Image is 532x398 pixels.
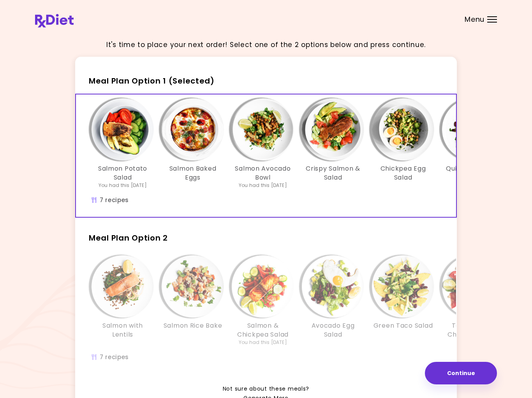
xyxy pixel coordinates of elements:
h3: Green Taco Salad [373,321,433,330]
div: You had this [DATE] [239,182,287,189]
div: Info - Salmon & Chickpea Salad - Meal Plan Option 2 [228,255,298,346]
div: Info - Chickpea Egg Salad - Meal Plan Option 1 (Selected) [368,98,438,189]
div: Info - Salmon Rice Bake - Meal Plan Option 2 [158,255,228,346]
h3: Chickpea Egg Salad [372,164,434,182]
span: Meal Plan Option 2 [89,232,168,243]
div: You had this [DATE] [239,339,287,346]
h3: Salmon Rice Bake [164,321,222,330]
div: Info - Salmon Avocado Bowl - Meal Plan Option 1 (Selected) [228,98,298,189]
h3: Salmon Potato Salad [92,164,154,182]
h3: Crispy Salmon & Salad [302,164,364,182]
div: Info - Salmon Baked Eggs - Meal Plan Option 1 (Selected) [158,98,228,189]
h3: Quinoa Avocado Salad [442,164,504,182]
div: Info - Crispy Salmon & Salad - Meal Plan Option 1 (Selected) [298,98,368,189]
img: RxDiet [35,14,74,28]
div: Info - Quinoa Avocado Salad - Meal Plan Option 1 (Selected) [438,98,508,189]
h3: Salmon with Lentils [92,321,154,339]
h3: Salmon Baked Eggs [162,164,224,182]
span: Not sure about these meals? [223,384,309,394]
h3: Salmon Avocado Bowl [232,164,294,182]
span: Meal Plan Option 1 (Selected) [89,75,215,86]
div: Info - Avocado Egg Salad - Meal Plan Option 2 [298,255,368,346]
div: Info - Green Taco Salad - Meal Plan Option 2 [368,255,438,346]
p: It's time to place your next order! Select one of the 2 options below and press continue. [106,40,426,50]
h3: Tomato Feta Chickpea Salad [442,321,504,339]
div: Info - Salmon with Lentils - Meal Plan Option 2 [88,255,158,346]
div: You had this [DATE] [99,182,147,189]
h3: Avocado Egg Salad [302,321,364,339]
div: Info - Salmon Potato Salad - Meal Plan Option 1 (Selected) [88,98,158,189]
span: Menu [465,16,484,23]
div: Info - Tomato Feta Chickpea Salad - Meal Plan Option 2 [438,255,508,346]
h3: Salmon & Chickpea Salad [232,321,294,339]
button: Continue [425,362,497,384]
